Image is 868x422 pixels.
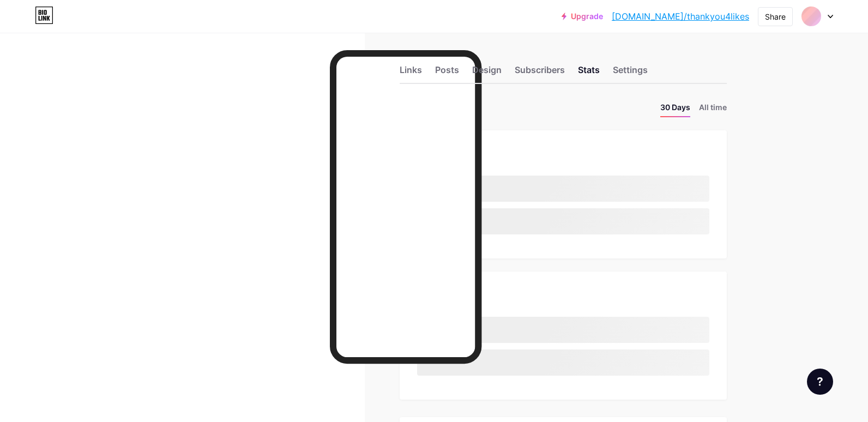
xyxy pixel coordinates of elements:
li: 30 Days [660,101,690,117]
a: Upgrade [562,12,603,21]
li: All time [699,101,727,117]
div: Settings [613,63,648,83]
div: Stats [578,63,600,83]
a: [DOMAIN_NAME]/thankyou4likes [612,10,749,23]
div: Posts [435,63,459,83]
div: Share [765,11,786,22]
div: Subscribers [515,63,565,83]
div: Top Links [417,148,709,162]
div: Links [400,63,422,83]
div: Top Socials [417,289,709,304]
div: Design [472,63,502,83]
